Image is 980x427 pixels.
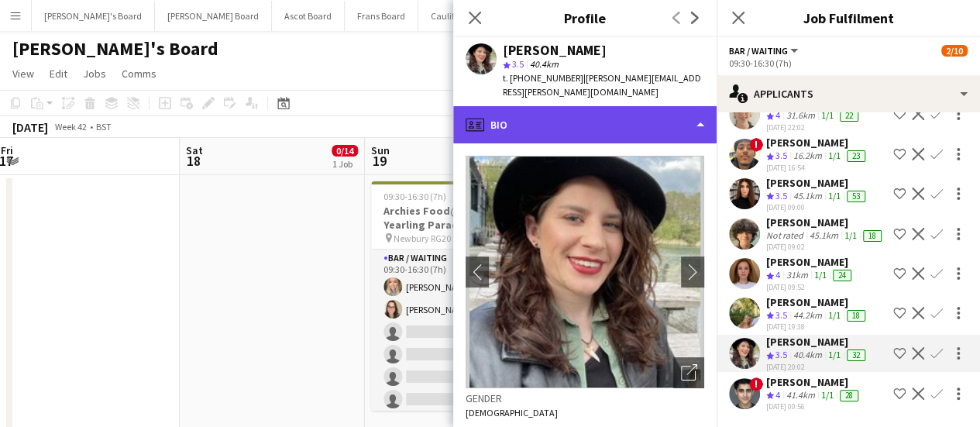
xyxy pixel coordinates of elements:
[12,67,34,81] span: View
[96,121,112,133] div: BST
[766,375,861,389] div: [PERSON_NAME]
[766,242,885,252] div: [DATE] 09:02
[766,122,861,133] div: [DATE] 22:02
[77,64,112,84] a: Jobs
[503,72,583,84] span: t. [PHONE_NUMBER]
[783,269,811,282] div: 31km
[821,389,834,401] app-skills-label: 1/1
[783,389,818,402] div: 41.4km
[766,295,868,309] div: [PERSON_NAME]
[383,191,446,202] span: 09:30-16:30 (7h)
[394,232,467,244] span: Newbury RG20 9TL
[775,269,780,281] span: 4
[371,143,390,157] span: Sun
[775,109,780,121] span: 4
[332,158,357,170] div: 1 Job
[371,204,545,232] h3: Archies Food@Highclere Yearling Parade RG20 9TL
[766,322,868,332] div: [DATE] 19:38
[847,310,865,322] div: 18
[766,136,868,150] div: [PERSON_NAME]
[6,64,40,84] a: View
[729,45,800,57] button: Bar / Waiting
[766,163,868,173] div: [DATE] 16:54
[775,349,787,360] span: 3.5
[749,377,763,391] span: !
[717,8,980,28] h3: Job Fulfilment
[863,230,882,242] div: 18
[783,109,818,122] div: 31.6km
[790,190,825,203] div: 45.1km
[717,75,980,112] div: Applicants
[766,215,885,229] div: [PERSON_NAME]
[32,1,155,31] button: [PERSON_NAME]'s Board
[775,389,780,401] span: 4
[12,37,218,60] h1: [PERSON_NAME]'s Board
[729,57,968,69] div: 09:30-16:30 (7h)
[814,269,827,281] app-skills-label: 1/1
[466,407,558,418] span: [DEMOGRAPHIC_DATA]
[12,119,48,135] div: [DATE]
[503,43,607,57] div: [PERSON_NAME]
[345,1,418,31] button: Frans Board
[418,1,514,31] button: Cauliflower Cards
[527,58,562,70] span: 40.4km
[766,362,868,372] div: [DATE] 20:02
[749,138,763,152] span: !
[941,45,968,57] span: 2/10
[847,350,865,361] div: 32
[83,67,106,81] span: Jobs
[840,110,858,122] div: 22
[466,391,704,405] h3: Gender
[122,67,156,81] span: Comms
[673,357,704,388] div: Open photos pop-in
[50,67,67,81] span: Edit
[790,150,825,163] div: 16.2km
[43,64,74,84] a: Edit
[844,229,857,241] app-skills-label: 1/1
[369,152,390,170] span: 19
[828,150,841,161] app-skills-label: 1/1
[186,143,203,157] span: Sat
[371,181,545,411] app-job-card: 09:30-16:30 (7h)2/10Archies Food@Highclere Yearling Parade RG20 9TL Newbury RG20 9TL1 RoleBar / W...
[833,270,851,281] div: 24
[828,190,841,201] app-skills-label: 1/1
[766,255,854,269] div: [PERSON_NAME]
[155,1,272,31] button: [PERSON_NAME] Board
[272,1,345,31] button: Ascot Board
[821,109,834,121] app-skills-label: 1/1
[729,45,788,57] span: Bar / Waiting
[332,145,358,157] span: 0/14
[828,309,841,321] app-skills-label: 1/1
[503,72,701,98] span: | [PERSON_NAME][EMAIL_ADDRESS][PERSON_NAME][DOMAIN_NAME]
[840,390,858,401] div: 28
[766,282,854,292] div: [DATE] 09:52
[512,58,524,70] span: 3.5
[790,309,825,322] div: 44.2km
[51,121,90,133] span: Week 42
[115,64,163,84] a: Comms
[828,349,841,360] app-skills-label: 1/1
[184,152,203,170] span: 18
[1,143,13,157] span: Fri
[766,401,861,412] div: [DATE] 00:56
[790,349,825,362] div: 40.4km
[453,8,717,28] h3: Profile
[766,202,868,212] div: [DATE] 09:00
[766,229,806,242] div: Not rated
[453,106,717,143] div: Bio
[766,176,868,190] div: [PERSON_NAME]
[775,190,787,201] span: 3.5
[847,191,865,202] div: 53
[466,156,704,388] img: Crew avatar or photo
[775,309,787,321] span: 3.5
[806,229,841,242] div: 45.1km
[766,335,868,349] div: [PERSON_NAME]
[847,150,865,162] div: 23
[775,150,787,161] span: 3.5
